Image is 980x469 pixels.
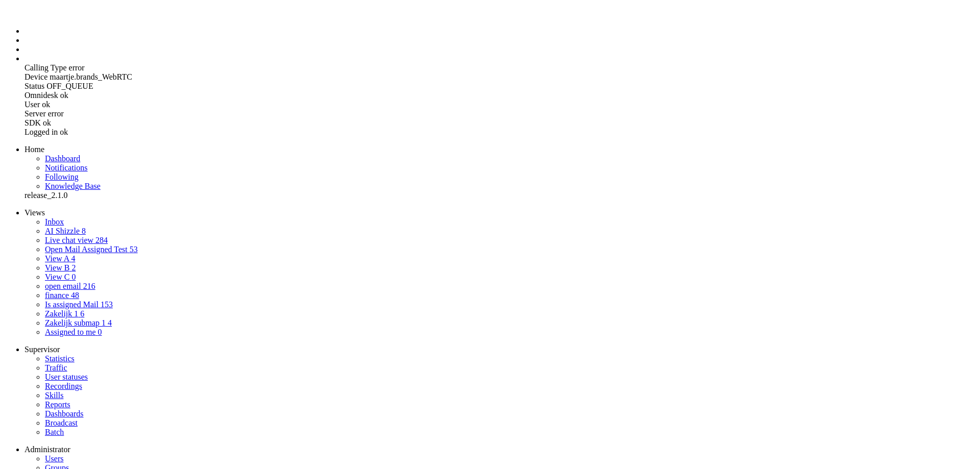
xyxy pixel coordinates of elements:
[45,309,78,318] span: Zakelijk 1
[45,309,84,318] a: Zakelijk 1 6
[69,63,85,72] span: error
[4,8,976,137] ul: Menu
[45,254,69,263] span: View A
[45,182,101,190] span: Knowledge Base
[45,454,63,463] a: Users
[45,300,99,309] span: Is assigned Mail
[24,36,976,45] li: Tickets menu
[45,354,75,363] a: translate('statistics')
[24,27,976,36] li: Dashboard menu
[80,309,84,318] span: 6
[45,217,64,226] a: Inbox
[45,291,69,300] span: finance
[83,282,95,290] span: 216
[45,400,70,409] a: Reports
[24,54,976,63] li: Admin menu
[45,254,75,263] a: View A 4
[46,82,93,90] span: OFF_QUEUE
[24,45,976,54] li: Supervisor menu
[24,91,58,100] span: Omnidesk
[50,72,132,81] span: maartje.brands_WebRTC
[24,72,47,81] span: Device
[24,8,42,17] a: Omnidesk
[4,145,976,200] ul: dashboard menu items
[24,128,58,136] span: Logged in
[45,227,86,235] a: AI Shizzle 8
[45,245,128,254] span: Open Mail Assigned Test
[45,154,80,163] span: Dashboard
[45,354,75,363] span: Statistics
[45,328,96,336] span: Assigned to me
[45,382,82,390] a: Recordings
[45,273,69,281] span: View C
[45,428,64,436] a: Batch
[130,245,138,254] span: 53
[45,391,63,400] a: Skills
[24,63,67,72] span: Calling Type
[60,128,68,136] span: ok
[45,182,101,190] a: Knowledge base
[24,191,67,200] span: release_2.1.0
[24,208,976,217] li: Views
[45,273,76,281] a: View C 0
[45,282,81,290] span: open email
[24,100,40,109] span: User
[45,282,95,290] a: open email 216
[60,91,68,100] span: ok
[24,145,976,154] li: Home menu item
[24,118,41,127] span: SDK
[45,163,88,172] span: Notifications
[45,263,69,272] span: View B
[45,154,80,163] a: Dashboard menu item
[71,263,76,272] span: 2
[45,263,76,272] a: View B 2
[45,409,84,418] a: Dashboards
[43,118,51,127] span: ok
[45,163,88,172] a: Notifications menu item
[45,291,79,300] a: finance 48
[45,236,108,244] a: Live chat view 284
[45,328,102,336] a: Assigned to me 0
[45,172,79,181] a: Following
[24,345,976,354] li: Supervisor
[45,300,113,309] a: Is assigned Mail 153
[71,254,75,263] span: 4
[42,100,50,109] span: ok
[98,328,102,336] span: 0
[45,227,80,235] span: AI Shizzle
[45,318,106,327] span: Zakelijk submap 1
[95,236,108,244] span: 284
[45,245,138,254] a: Open Mail Assigned Test 53
[108,318,112,327] span: 4
[48,109,64,118] span: error
[45,318,112,327] a: Zakelijk submap 1 4
[24,109,46,118] span: Server
[45,373,88,381] a: User statuses
[45,418,78,427] a: Broadcast
[101,300,113,309] span: 153
[24,445,976,454] li: Administrator
[71,291,79,300] span: 48
[82,227,86,235] span: 8
[71,273,76,281] span: 0
[45,363,67,372] a: Traffic
[45,236,93,244] span: Live chat view
[24,82,44,90] span: Status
